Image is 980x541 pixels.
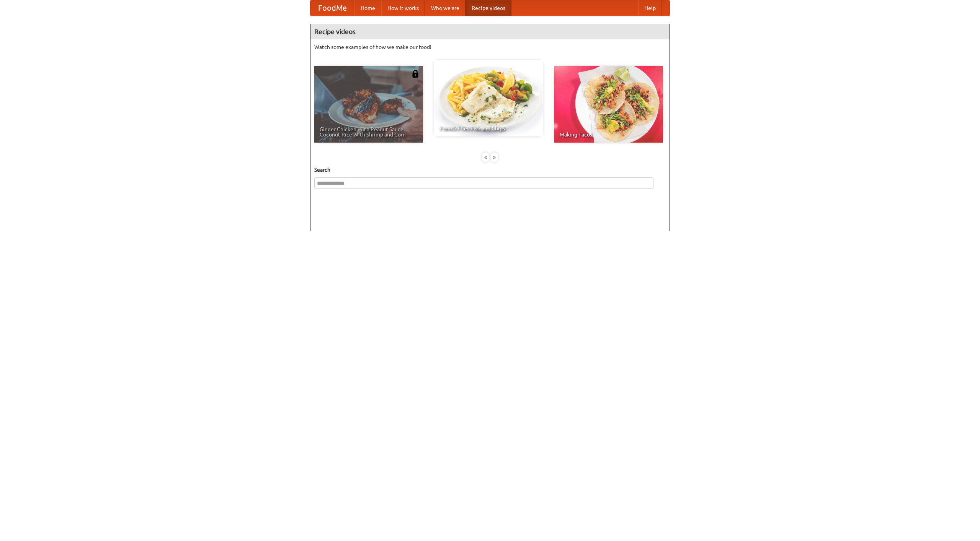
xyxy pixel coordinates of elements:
a: How it works [381,0,425,16]
h4: Recipe videos [310,24,670,39]
span: French Fries Fish and Chips [439,126,537,131]
a: Home [354,0,381,16]
a: French Fries Fish and Chips [434,60,543,136]
a: Help [638,0,662,16]
a: FoodMe [310,0,354,16]
img: 483408.png [412,70,419,78]
div: » [491,153,498,162]
p: Watch some examples of how we make our food! [314,43,666,51]
span: Making Tacos [560,132,658,137]
a: Who we are [425,0,465,16]
a: Recipe videos [465,0,511,16]
a: Making Tacos [554,66,663,143]
div: « [482,153,489,162]
h5: Search [314,166,666,174]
